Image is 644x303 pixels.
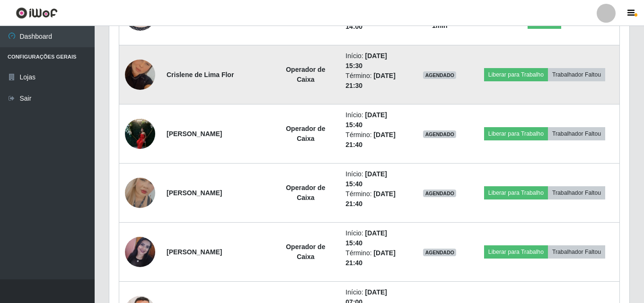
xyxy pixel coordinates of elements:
[16,7,58,19] img: CoreUI Logo
[423,190,456,197] span: AGENDADO
[345,51,404,71] li: Início:
[345,110,404,130] li: Início:
[167,189,222,197] strong: [PERSON_NAME]
[423,71,456,79] span: AGENDADO
[167,71,234,78] strong: Crislene de Lima Flor
[423,249,456,256] span: AGENDADO
[484,245,548,259] button: Liberar para Trabalho
[484,186,548,199] button: Liberar para Trabalho
[548,186,605,199] button: Trabalhador Faltou
[125,237,155,267] img: 1752499690681.jpeg
[345,248,404,268] li: Término:
[345,169,404,189] li: Início:
[345,130,404,150] li: Término:
[345,71,404,91] li: Término:
[286,66,325,83] strong: Operador de Caixa
[423,130,456,138] span: AGENDADO
[125,166,155,220] img: 1756495513119.jpeg
[484,68,548,81] button: Liberar para Trabalho
[286,125,325,142] strong: Operador de Caixa
[286,243,325,260] strong: Operador de Caixa
[548,68,605,81] button: Trabalhador Faltou
[345,111,387,129] time: [DATE] 15:40
[548,127,605,140] button: Trabalhador Faltou
[167,130,222,138] strong: [PERSON_NAME]
[345,170,387,188] time: [DATE] 15:40
[125,113,155,154] img: 1751968749933.jpeg
[345,189,404,209] li: Término:
[484,127,548,140] button: Liberar para Trabalho
[423,12,457,29] strong: há 0-1 h e 0-1 min
[345,229,387,247] time: [DATE] 15:40
[345,228,404,248] li: Início:
[548,245,605,259] button: Trabalhador Faltou
[167,248,222,256] strong: [PERSON_NAME]
[345,52,387,69] time: [DATE] 15:30
[125,48,155,102] img: 1710860479647.jpeg
[286,184,325,201] strong: Operador de Caixa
